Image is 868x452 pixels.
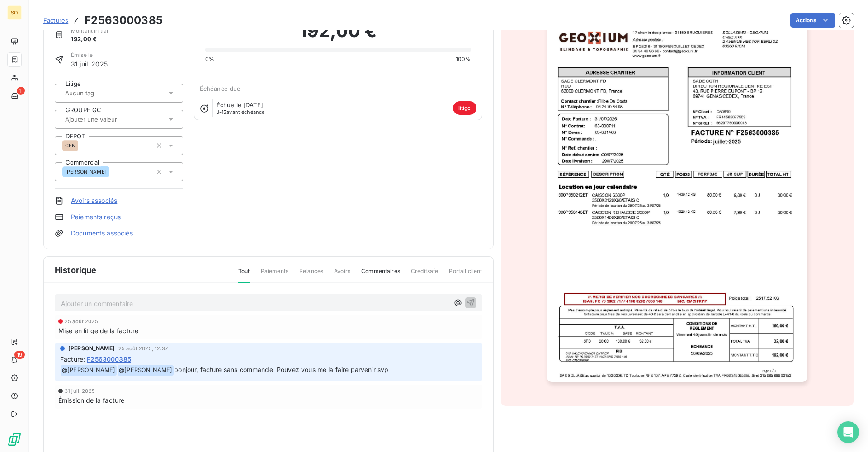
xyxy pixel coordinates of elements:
[43,17,68,24] span: Factures
[43,16,68,25] a: Factures
[790,13,835,28] button: Actions
[71,229,133,238] a: Documents associés
[65,319,98,324] span: 25 août 2025
[174,366,388,373] span: bonjour, facture sans commande. Pouvez vous me la faire parvenir svp
[217,101,263,108] span: Échue le [DATE]
[118,346,168,351] span: 25 août 2025, 12:37
[61,365,117,376] span: @ [PERSON_NAME]
[299,267,323,282] span: Relances
[58,326,138,335] span: Mise en litige de la facture
[449,267,482,282] span: Portail client
[453,101,476,115] span: litige
[71,196,117,205] a: Avoirs associés
[87,354,131,364] span: F2563000385
[7,5,22,20] div: SO
[65,388,95,394] span: 31 juil. 2025
[60,354,85,364] span: Facture :
[71,35,108,44] span: 192,00 €
[71,27,108,35] span: Montant initial
[118,365,174,376] span: @ [PERSON_NAME]
[14,351,25,359] span: 19
[238,267,250,283] span: Tout
[456,55,471,63] span: 100%
[64,115,155,123] input: Ajouter une valeur
[71,51,108,59] span: Émise le
[71,212,121,221] a: Paiements reçus
[65,169,107,174] span: [PERSON_NAME]
[64,89,118,97] input: Aucun tag
[17,87,25,95] span: 1
[411,267,439,282] span: Creditsafe
[299,17,377,44] span: 192,00 €
[55,264,97,276] span: Historique
[200,85,241,92] span: Échéance due
[65,143,75,148] span: CEN
[7,432,22,447] img: Logo LeanPay
[217,109,227,115] span: J-15
[217,109,265,115] span: avant échéance
[334,267,350,282] span: Avoirs
[58,395,124,405] span: Émission de la facture
[361,267,400,282] span: Commentaires
[837,421,859,443] div: Open Intercom Messenger
[71,59,108,69] span: 31 juil. 2025
[85,12,163,28] h3: F2563000385
[68,344,115,353] span: [PERSON_NAME]
[205,55,214,63] span: 0%
[547,14,807,382] img: invoice_thumbnail
[261,267,288,282] span: Paiements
